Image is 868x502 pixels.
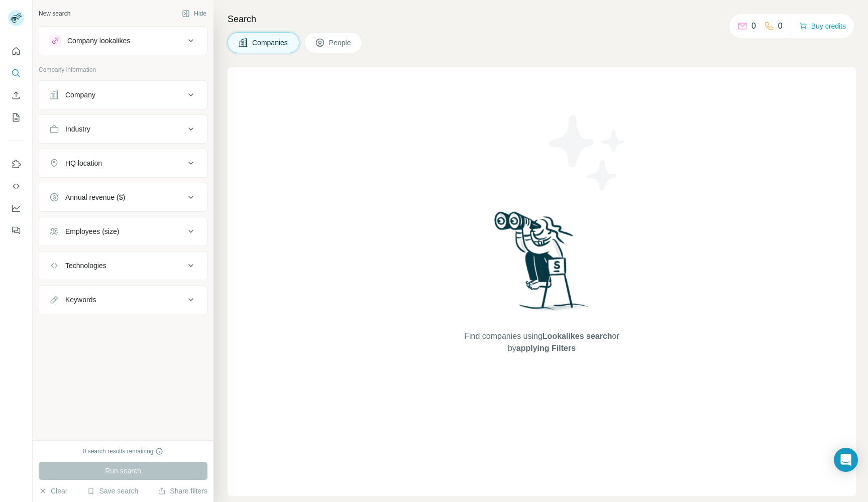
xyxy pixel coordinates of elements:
span: applying Filters [516,344,576,352]
div: 0 search results remaining [83,447,164,456]
button: Keywords [39,288,207,312]
button: Annual revenue ($) [39,185,207,209]
button: Use Surfe API [8,177,24,195]
button: Dashboard [8,199,24,217]
button: Company lookalikes [39,29,207,53]
img: Surfe Illustration - Stars [542,107,632,198]
div: Open Intercom Messenger [834,448,858,472]
button: Technologies [39,254,207,278]
button: Save search [87,486,138,496]
div: Employees (size) [65,226,119,236]
div: New search [39,9,70,18]
button: Buy credits [799,19,846,33]
div: Industry [65,124,90,134]
button: Use Surfe on LinkedIn [8,155,24,173]
p: Company information [39,65,207,74]
h4: Search [228,12,856,26]
button: Hide [175,6,213,21]
p: 0 [751,20,756,32]
button: Enrich CSV [8,86,24,104]
p: 0 [778,20,783,32]
div: Company lookalikes [67,36,130,46]
button: HQ location [39,151,207,175]
span: Find companies using or by [461,330,622,354]
button: Industry [39,117,207,141]
button: Employees (size) [39,219,207,243]
span: People [329,38,352,48]
button: Clear [39,486,67,496]
button: Share filters [158,486,207,496]
img: Surfe Illustration - Woman searching with binoculars [490,209,594,321]
button: My lists [8,108,24,127]
button: Feedback [8,221,24,239]
div: Company [65,90,95,100]
button: Quick start [8,42,24,60]
button: Company [39,83,207,107]
div: HQ location [65,158,102,168]
div: Technologies [65,261,106,271]
span: Companies [252,38,289,48]
div: Keywords [65,295,96,305]
span: Lookalikes search [542,332,612,340]
button: Search [8,64,24,82]
div: Annual revenue ($) [65,192,125,202]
